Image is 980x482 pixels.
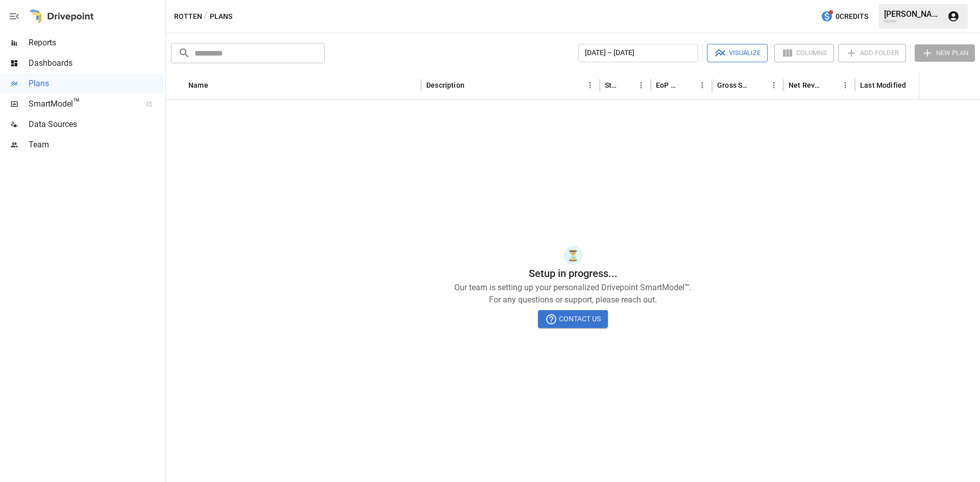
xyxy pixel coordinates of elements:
div: Last Modified [860,81,906,89]
button: EoP Cash column menu [695,78,709,92]
span: Plans [29,78,163,90]
div: Description [426,81,464,89]
div: ⏳ [563,246,583,265]
span: Dashboards [29,57,163,69]
div: Net Revenue [789,81,823,89]
button: Rotten [174,10,202,23]
button: Sort [752,78,767,92]
button: Sort [681,78,695,92]
span: Contact Us [559,313,601,325]
button: Columns [774,44,834,62]
button: Status column menu [634,78,648,92]
button: Sort [209,78,224,92]
button: Contact Us [538,310,608,328]
button: Sort [620,78,634,92]
button: Visualize [707,44,768,62]
span: Team [29,139,163,151]
span: Reports [29,37,163,49]
div: Status [605,81,619,89]
button: Sort [465,78,480,92]
div: Gross Sales [717,81,751,89]
div: Rotten [884,19,941,23]
button: Description column menu [583,78,597,92]
p: Our team is setting up your personalized Drivepoint SmartModel™. [166,282,980,294]
button: Sort [966,78,980,92]
span: Data Sources [29,118,163,131]
button: Add Folder [838,44,906,62]
button: [DATE] – [DATE] [578,44,698,62]
button: Sort [907,78,921,92]
p: For any questions or support, please reach out. [166,294,980,306]
button: 0Credits [817,7,872,26]
div: Name [188,81,208,89]
h6: Setup in progress... [166,265,980,282]
div: [PERSON_NAME] [884,9,941,19]
span: SmartModel [29,98,135,110]
div: / [204,10,208,23]
button: New Plan [915,44,975,62]
button: Sort [824,78,838,92]
button: Net Revenue column menu [838,78,852,92]
span: 0 Credits [836,10,868,23]
span: ™ [73,96,80,109]
button: Gross Sales column menu [767,78,781,92]
div: EoP Cash [656,81,680,89]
